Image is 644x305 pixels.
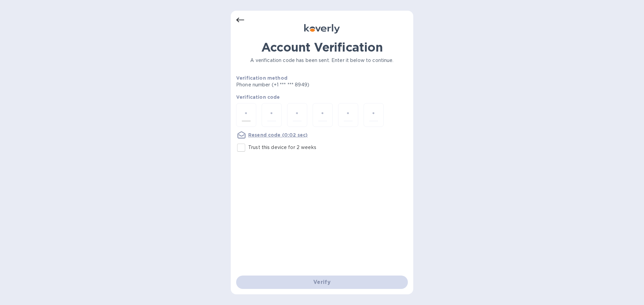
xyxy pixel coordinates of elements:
[236,75,287,81] b: Verification method
[236,81,361,88] p: Phone number (+1 *** *** 8949)
[236,40,408,54] h1: Account Verification
[236,94,408,100] p: Verification code
[236,57,408,64] p: A verification code has been sent. Enter it below to continue.
[248,144,316,151] p: Trust this device for 2 weeks
[248,132,308,138] u: Resend code (0:02 sec)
